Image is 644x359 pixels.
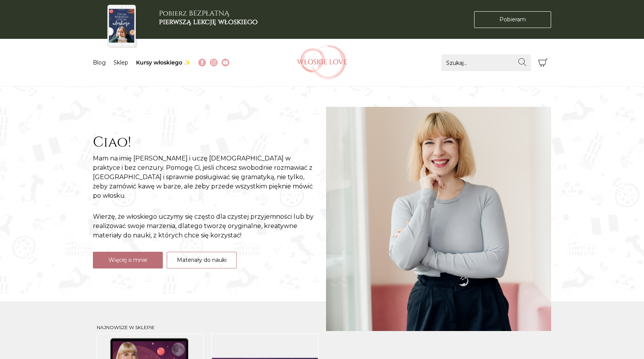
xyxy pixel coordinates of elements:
input: Szukaj... [442,54,531,71]
p: Wierzę, że włoskiego uczymy się często dla czystej przyjemności lub by realizować swoje marzenia,... [93,212,318,240]
h2: Ciao! [93,134,318,151]
p: Mam na imię [PERSON_NAME] i uczę [DEMOGRAPHIC_DATA] w praktyce i bez cenzury. Pomogę Ci, jeśli ch... [93,154,318,200]
a: Materiały do nauki [167,252,237,268]
h3: Najnowsze w sklepie [97,325,318,330]
a: Blog [93,59,106,66]
a: Więcej o mnie [93,252,163,268]
button: Koszyk [535,54,552,71]
b: pierwszą lekcję włoskiego [159,17,258,27]
img: Włoskielove [297,45,347,80]
h3: Pobierz BEZPŁATNĄ [159,9,258,26]
a: Pobieram [474,11,551,28]
span: Pobieram [499,16,526,24]
a: Sklep [113,59,128,66]
a: Kursy włoskiego ✨ [136,59,190,66]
